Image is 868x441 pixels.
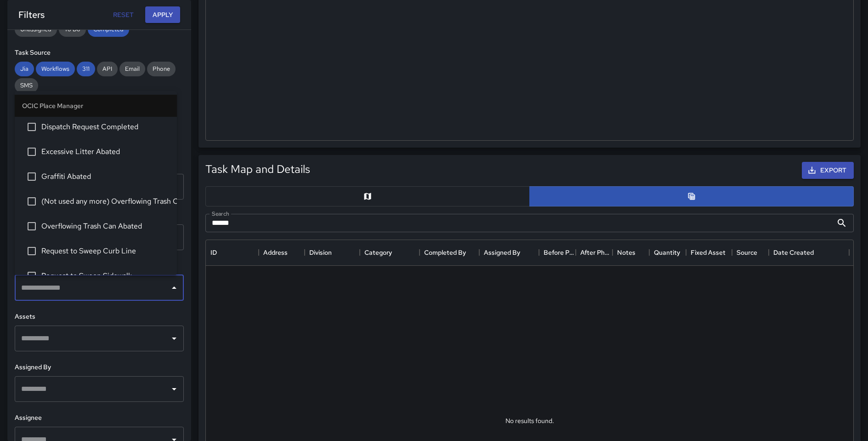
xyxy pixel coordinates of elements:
[420,240,479,265] div: Completed By
[108,6,138,23] button: Reset
[205,162,310,177] h5: Task Map and Details
[364,240,392,265] div: Category
[41,171,170,182] span: Graffiti Abated
[212,210,229,218] label: Search
[36,65,75,73] span: Workflows
[802,162,854,179] button: Export
[147,65,176,73] span: Phone
[686,240,732,265] div: Fixed Asset
[206,240,259,265] div: ID
[539,240,576,265] div: Before Photo
[649,240,686,265] div: Quantity
[15,413,184,423] h6: Assignee
[580,240,613,265] div: After Photo
[773,240,814,265] div: Date Created
[41,146,170,157] span: Excessive Litter Abated
[617,240,635,265] div: Notes
[309,240,332,265] div: Division
[363,192,372,201] svg: Map
[769,240,849,265] div: Date Created
[424,240,466,265] div: Completed By
[576,240,613,265] div: After Photo
[41,121,170,132] span: Dispatch Request Completed
[529,186,854,206] button: Table
[41,270,170,281] span: Request to Sweep Sidewalk
[15,312,184,322] h6: Assets
[77,62,95,76] div: 311
[41,221,170,232] span: Overflowing Trash Can Abated
[210,240,217,265] div: ID
[205,186,530,206] button: Map
[18,7,45,22] h6: Filters
[119,65,145,73] span: Email
[77,65,95,73] span: 311
[168,383,181,395] button: Open
[147,62,176,76] div: Phone
[41,196,170,207] span: (Not used any more) Overflowing Trash Can Abated
[15,62,34,76] div: Jia
[97,62,118,76] div: API
[544,240,576,265] div: Before Photo
[168,281,181,294] button: Close
[360,240,420,265] div: Category
[145,6,180,23] button: Apply
[305,240,360,265] div: Division
[15,65,34,73] span: Jia
[484,240,520,265] div: Assigned By
[41,246,170,257] span: Request to Sweep Curb Line
[479,240,539,265] div: Assigned By
[15,48,184,58] h6: Task Source
[168,332,181,345] button: Open
[654,240,680,265] div: Quantity
[737,240,757,265] div: Source
[15,81,38,89] span: SMS
[613,240,649,265] div: Notes
[691,240,726,265] div: Fixed Asset
[263,240,288,265] div: Address
[687,192,696,201] svg: Table
[15,95,177,117] li: OCIC Place Manager
[119,62,145,76] div: Email
[15,362,184,372] h6: Assigned By
[36,62,75,76] div: Workflows
[97,65,118,73] span: API
[259,240,305,265] div: Address
[15,78,38,93] div: SMS
[732,240,769,265] div: Source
